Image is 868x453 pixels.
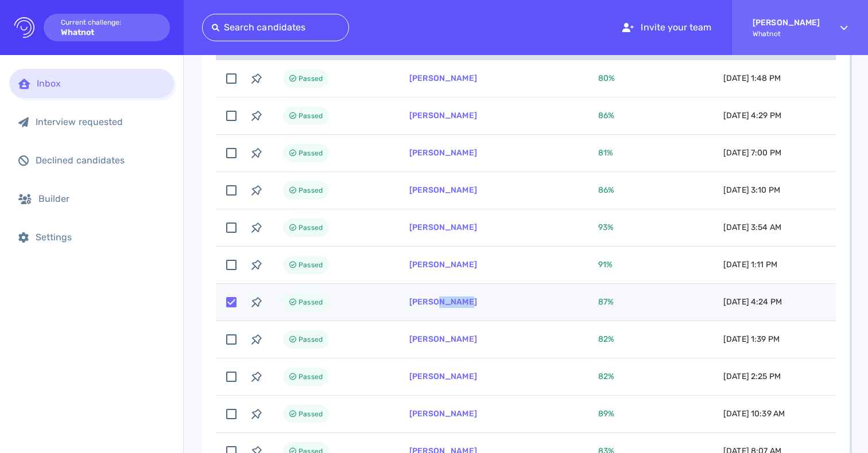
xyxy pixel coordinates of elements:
span: [DATE] 3:54 AM [723,222,781,232]
a: [PERSON_NAME] [409,185,477,195]
span: Passed [299,72,323,85]
span: 86 % [598,185,614,195]
span: 91 % [598,260,613,270]
div: Interview requested [36,116,165,127]
a: [PERSON_NAME] [409,73,477,83]
span: [DATE] 3:10 PM [723,185,780,195]
span: Passed [299,221,323,235]
div: Builder [38,193,165,204]
span: Passed [299,295,323,309]
strong: [PERSON_NAME] [753,18,820,28]
a: [PERSON_NAME] [409,260,477,270]
span: [DATE] 2:25 PM [723,372,781,381]
div: Declined candidates [36,155,165,166]
span: Passed [299,258,323,272]
div: Inbox [37,78,165,89]
span: 82 % [598,334,614,344]
span: Whatnot [753,30,820,38]
span: Passed [299,407,323,421]
a: [PERSON_NAME] [409,334,477,344]
a: [PERSON_NAME] [409,148,477,158]
a: [PERSON_NAME] [409,297,477,307]
a: [PERSON_NAME] [409,372,477,381]
span: 89 % [598,409,614,419]
span: [DATE] 4:29 PM [723,111,781,120]
span: [DATE] 1:48 PM [723,73,781,83]
span: 93 % [598,222,614,232]
a: [PERSON_NAME] [409,222,477,232]
span: 82 % [598,372,614,381]
span: [DATE] 10:39 AM [723,409,785,419]
span: 81 % [598,148,613,158]
a: [PERSON_NAME] [409,111,477,120]
span: 87 % [598,297,614,307]
span: Passed [299,333,323,346]
span: [DATE] 7:00 PM [723,148,781,158]
div: Settings [36,232,165,243]
span: 86 % [598,111,614,120]
span: [DATE] 1:39 PM [723,334,780,344]
span: [DATE] 4:24 PM [723,297,782,307]
a: [PERSON_NAME] [409,409,477,419]
span: [DATE] 1:11 PM [723,260,777,270]
span: 80 % [598,73,615,83]
span: Passed [299,109,323,123]
span: Passed [299,183,323,197]
span: Passed [299,146,323,160]
span: Passed [299,370,323,384]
